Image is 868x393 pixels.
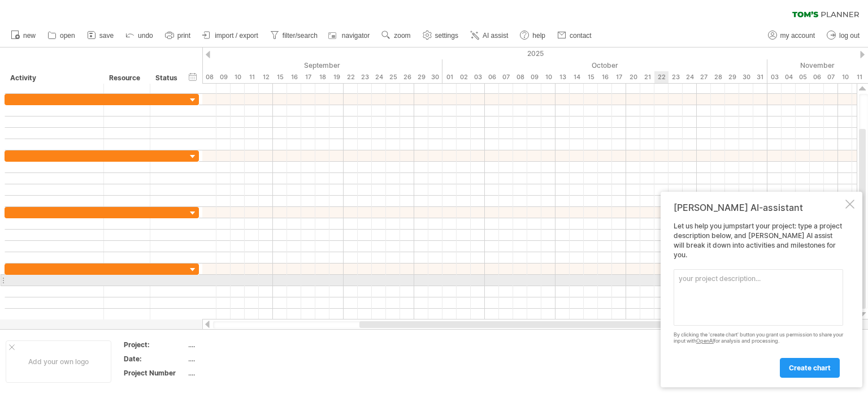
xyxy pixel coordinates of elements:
div: Monday, 29 September 2025 [414,71,428,83]
a: save [84,28,117,43]
div: Monday, 20 October 2025 [626,71,640,83]
div: Tuesday, 21 October 2025 [640,71,654,83]
div: Friday, 17 October 2025 [612,71,626,83]
div: Friday, 24 October 2025 [683,71,697,83]
a: navigator [327,28,373,43]
div: Thursday, 11 September 2025 [245,71,259,83]
div: Status [155,72,180,84]
div: Thursday, 18 September 2025 [315,71,329,83]
div: Monday, 13 October 2025 [555,71,570,83]
div: Tuesday, 28 October 2025 [711,71,725,83]
div: Wednesday, 10 September 2025 [231,71,245,83]
div: October 2025 [442,59,767,71]
div: Friday, 7 November 2025 [824,71,838,83]
span: settings [435,32,458,40]
a: open [45,28,79,43]
span: help [532,32,545,40]
span: zoom [394,32,410,40]
span: new [23,32,36,40]
div: Friday, 3 October 2025 [471,71,485,83]
div: Add your own logo [6,340,111,383]
div: Thursday, 30 October 2025 [739,71,753,83]
div: .... [188,354,283,364]
a: new [8,28,39,43]
div: Tuesday, 4 November 2025 [782,71,796,83]
div: Tuesday, 9 September 2025 [216,71,231,83]
span: my account [780,32,815,40]
div: Monday, 22 September 2025 [344,71,358,83]
span: create chart [789,364,831,372]
a: help [517,28,549,43]
div: Wednesday, 5 November 2025 [796,71,810,83]
div: Tuesday, 14 October 2025 [570,71,584,83]
a: settings [420,28,462,43]
a: zoom [379,28,414,43]
div: Monday, 27 October 2025 [697,71,711,83]
div: .... [188,340,283,349]
div: Wednesday, 15 October 2025 [584,71,598,83]
a: undo [123,28,157,43]
div: Project: [124,340,186,349]
div: Monday, 15 September 2025 [273,71,287,83]
span: import / export [215,32,258,40]
div: Thursday, 16 October 2025 [598,71,612,83]
div: Monday, 10 November 2025 [838,71,852,83]
a: filter/search [267,28,321,43]
div: By clicking the 'create chart' button you grant us permission to share your input with for analys... [674,332,843,344]
div: Wednesday, 8 October 2025 [513,71,527,83]
div: Wednesday, 29 October 2025 [725,71,739,83]
div: Monday, 8 September 2025 [202,71,216,83]
div: Project Number [124,368,186,378]
div: Monday, 6 October 2025 [485,71,499,83]
div: Tuesday, 23 September 2025 [358,71,372,83]
a: my account [765,28,818,43]
span: print [177,32,190,40]
div: Friday, 10 October 2025 [541,71,555,83]
div: Thursday, 9 October 2025 [527,71,541,83]
div: Resource [109,72,144,84]
div: Monday, 3 November 2025 [767,71,782,83]
span: save [99,32,114,40]
span: open [60,32,75,40]
div: Tuesday, 30 September 2025 [428,71,442,83]
div: Friday, 26 September 2025 [400,71,414,83]
span: log out [839,32,860,40]
div: Tuesday, 7 October 2025 [499,71,513,83]
div: Thursday, 23 October 2025 [669,71,683,83]
div: Wednesday, 17 September 2025 [301,71,315,83]
a: AI assist [467,28,511,43]
div: Thursday, 25 September 2025 [386,71,400,83]
span: navigator [342,32,370,40]
a: contact [554,28,595,43]
div: Activity [10,72,97,84]
div: .... [188,368,283,378]
span: filter/search [283,32,318,40]
div: Friday, 19 September 2025 [329,71,344,83]
div: Wednesday, 22 October 2025 [654,71,669,83]
div: Wednesday, 1 October 2025 [442,71,457,83]
a: print [162,28,194,43]
a: OpenAI [696,338,714,344]
span: AI assist [483,32,508,40]
div: Tuesday, 16 September 2025 [287,71,301,83]
span: undo [138,32,153,40]
div: Friday, 12 September 2025 [259,71,273,83]
div: Let us help you jumpstart your project: type a project description below, and [PERSON_NAME] AI as... [674,222,843,377]
a: import / export [199,28,262,43]
span: contact [570,32,592,40]
div: Wednesday, 24 September 2025 [372,71,386,83]
a: create chart [780,358,840,378]
div: Date: [124,354,186,364]
div: Friday, 31 October 2025 [753,71,767,83]
div: Thursday, 2 October 2025 [457,71,471,83]
a: log out [824,28,863,43]
div: [PERSON_NAME] AI-assistant [674,202,843,213]
div: Thursday, 6 November 2025 [810,71,824,83]
div: Tuesday, 11 November 2025 [852,71,866,83]
div: September 2025 [132,59,442,71]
